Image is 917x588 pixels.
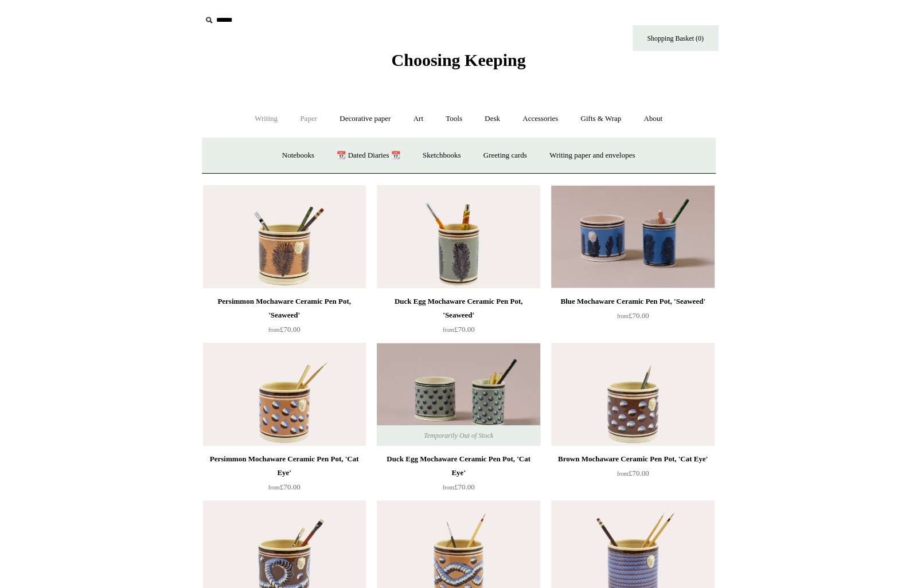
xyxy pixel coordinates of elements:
a: 📆 Dated Diaries 📆 [326,140,410,171]
span: £70.00 [268,325,301,334]
a: Paper [290,104,327,134]
a: Brown Mochaware Ceramic Pen Pot, 'Cat Eye' Brown Mochaware Ceramic Pen Pot, 'Cat Eye' [551,343,714,446]
a: Art [403,104,434,134]
a: Brown Mochaware Ceramic Pen Pot, 'Cat Eye' from£70.00 [551,452,714,499]
img: Duck Egg Mochaware Ceramic Pen Pot, 'Cat Eye' [377,343,540,446]
img: Persimmon Mochaware Ceramic Pen Pot, 'Seaweed' [203,185,366,288]
span: from [617,471,629,477]
img: Duck Egg Mochaware Ceramic Pen Pot, 'Seaweed' [377,185,540,288]
span: from [268,484,280,491]
span: £70.00 [617,311,649,320]
span: £70.00 [443,325,475,334]
span: Choosing Keeping [391,50,525,69]
div: Persimmon Mochaware Ceramic Pen Pot, 'Seaweed' [206,295,363,322]
div: Duck Egg Mochaware Ceramic Pen Pot, 'Seaweed' [380,295,537,322]
img: Persimmon Mochaware Ceramic Pen Pot, 'Cat Eye' [203,343,366,446]
a: Duck Egg Mochaware Ceramic Pen Pot, 'Cat Eye' Duck Egg Mochaware Ceramic Pen Pot, 'Cat Eye' Tempo... [377,343,540,446]
a: Duck Egg Mochaware Ceramic Pen Pot, 'Seaweed' Duck Egg Mochaware Ceramic Pen Pot, 'Seaweed' [377,185,540,288]
a: Greeting cards [473,140,537,171]
span: from [443,484,454,491]
a: Persimmon Mochaware Ceramic Pen Pot, 'Seaweed' Persimmon Mochaware Ceramic Pen Pot, 'Seaweed' [203,185,366,288]
div: Blue Mochaware Ceramic Pen Pot, 'Seaweed' [554,295,711,308]
img: Brown Mochaware Ceramic Pen Pot, 'Cat Eye' [551,343,714,446]
a: Duck Egg Mochaware Ceramic Pen Pot, 'Seaweed' from£70.00 [377,295,540,342]
a: Sketchbooks [412,140,471,171]
a: Choosing Keeping [391,60,525,68]
a: Blue Mochaware Ceramic Pen Pot, 'Seaweed' from£70.00 [551,295,714,342]
span: from [268,327,280,333]
img: Blue Mochaware Ceramic Pen Pot, 'Seaweed' [551,185,714,288]
a: Writing [244,104,288,134]
a: Decorative paper [329,104,401,134]
div: Persimmon Mochaware Ceramic Pen Pot, 'Cat Eye' [206,452,363,480]
a: Persimmon Mochaware Ceramic Pen Pot, 'Cat Eye' Persimmon Mochaware Ceramic Pen Pot, 'Cat Eye' [203,343,366,446]
span: £70.00 [617,469,649,477]
a: Tools [435,104,473,134]
span: Temporarily Out of Stock [412,425,505,446]
a: Desk [474,104,510,134]
div: Brown Mochaware Ceramic Pen Pot, 'Cat Eye' [554,452,711,466]
a: Blue Mochaware Ceramic Pen Pot, 'Seaweed' Blue Mochaware Ceramic Pen Pot, 'Seaweed' [551,185,714,288]
a: Notebooks [272,140,325,171]
a: Gifts & Wrap [570,104,631,134]
span: from [443,327,454,333]
a: Duck Egg Mochaware Ceramic Pen Pot, 'Cat Eye' from£70.00 [377,452,540,499]
a: Writing paper and envelopes [539,140,645,171]
a: Shopping Basket (0) [633,25,719,51]
span: from [617,313,629,319]
span: £70.00 [268,483,301,491]
span: £70.00 [443,483,475,491]
a: Accessories [512,104,568,134]
div: Duck Egg Mochaware Ceramic Pen Pot, 'Cat Eye' [380,452,537,480]
a: Persimmon Mochaware Ceramic Pen Pot, 'Seaweed' from£70.00 [203,295,366,342]
a: Persimmon Mochaware Ceramic Pen Pot, 'Cat Eye' from£70.00 [203,452,366,499]
a: About [633,104,673,134]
